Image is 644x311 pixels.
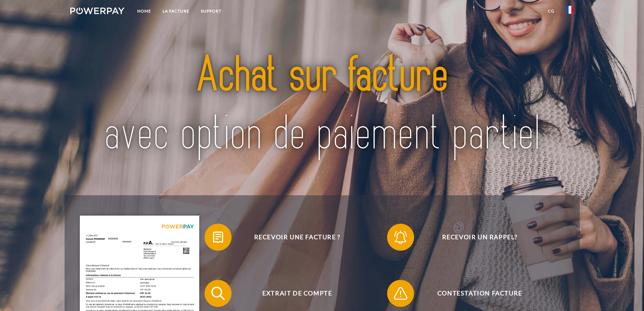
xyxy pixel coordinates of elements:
[387,224,563,251] button: Recevoir un rappel?
[397,280,563,307] span: Contestation Facture
[210,229,226,246] img: qb_bill.svg
[397,224,563,251] span: Recevoir un rappel?
[95,31,549,179] img: title-powerpay_fr.svg
[542,5,560,17] a: CG
[132,5,157,17] a: Home
[157,5,195,17] a: LA FACTURE
[210,285,226,302] img: qb_search.svg
[70,7,125,14] img: logo-powerpay-white.svg
[214,224,380,251] span: Recevoir une facture ?
[205,224,380,251] button: Recevoir une facture ?
[205,280,380,307] button: Extrait de compte
[387,280,563,307] button: Contestation Facture
[617,284,639,306] iframe: Bouton de lancement de la fenêtre de messagerie
[566,6,574,14] img: fr
[392,229,409,246] img: qb_bell.svg
[214,280,380,307] span: Extrait de compte
[195,5,227,17] a: Support
[392,285,409,302] img: qb_warning.svg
